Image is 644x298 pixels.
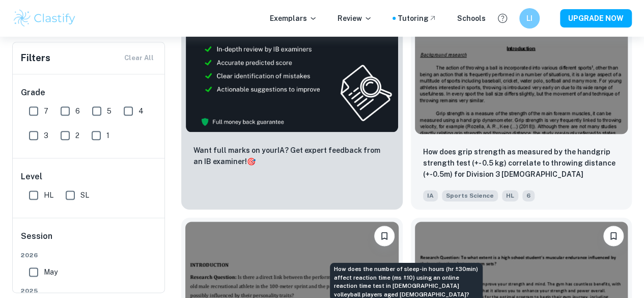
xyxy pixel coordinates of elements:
span: HL [44,189,53,201]
h6: LI [524,13,536,24]
span: 2025 [21,286,157,295]
a: Tutoring [398,13,437,24]
p: Review [338,13,372,24]
span: 7 [44,105,48,117]
span: 3 [44,130,48,141]
span: 6 [75,105,80,117]
span: May [44,266,58,278]
h6: Level [21,171,157,183]
p: How does grip strength as measured by the handgrip strength test (+- 0.5 kg) correlate to throwin... [423,146,620,181]
span: 2 [75,130,79,141]
button: Bookmark [374,226,395,246]
span: 🎯 [247,157,256,166]
a: Schools [457,13,486,24]
span: Sports Science [442,190,498,201]
button: Bookmark [603,226,624,246]
span: IA [423,190,438,201]
h6: Session [21,230,157,251]
img: Clastify logo [12,8,77,29]
button: LI [519,8,540,29]
span: HL [502,190,518,201]
span: 2026 [21,251,157,260]
span: 4 [138,105,144,117]
span: 6 [522,190,535,201]
span: 5 [107,105,111,117]
h6: Grade [21,87,157,99]
span: 1 [106,130,109,141]
p: Exemplars [270,13,317,24]
span: SL [80,189,89,201]
button: Help and Feedback [494,10,511,27]
p: Want full marks on your IA ? Get expert feedback from an IB examiner! [193,145,390,167]
button: UPGRADE NOW [560,9,632,28]
h6: Filters [21,51,50,65]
